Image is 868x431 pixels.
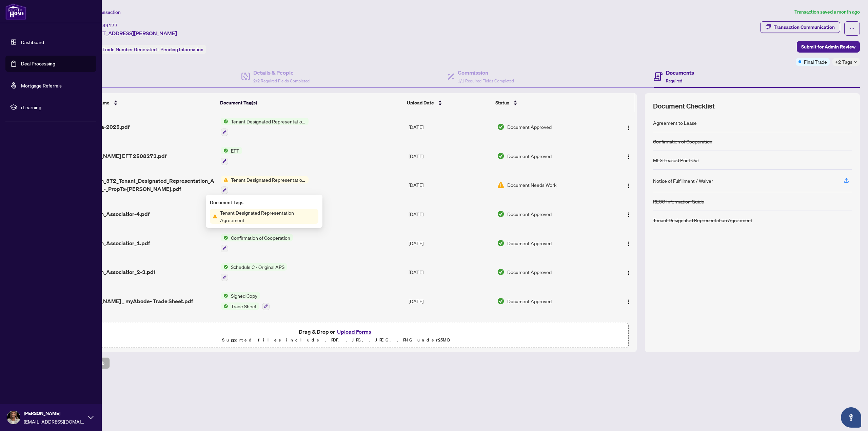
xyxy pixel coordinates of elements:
[507,152,552,160] span: Document Approved
[653,138,712,145] div: Confirmation of Cooperation
[221,176,228,183] img: Status Icon
[623,296,634,307] button: Logo
[84,45,206,54] div: Status:
[228,263,287,271] span: Schedule C - Original APS
[458,68,514,77] h4: Commission
[794,8,860,16] article: Transaction saved a month ago
[804,58,827,65] span: Final Trade
[24,418,85,425] span: [EMAIL_ADDRESS][DOMAIN_NAME]
[507,210,552,218] span: Document Approved
[228,147,242,154] span: EFT
[228,292,260,299] span: Signed Copy
[623,179,634,190] button: Logo
[404,93,493,112] th: Upload Date
[458,78,514,83] span: 1/1 Required Fields Completed
[760,21,840,33] button: Transaction Communication
[228,176,309,183] span: Tenant Designated Representation Agreement
[623,238,634,249] button: Logo
[854,60,857,64] span: down
[406,316,495,345] td: [DATE]
[7,411,20,424] img: Profile Icon
[253,68,310,77] h4: Details & People
[626,154,631,159] img: Logo
[84,29,177,37] span: [STREET_ADDRESS][PERSON_NAME]
[507,123,552,131] span: Document Approved
[299,327,373,336] span: Drag & Drop or
[21,39,44,45] a: Dashboard
[406,199,495,229] td: [DATE]
[217,209,318,224] span: Tenant Designated Representation Agreement
[497,268,505,276] img: Document Status
[77,268,155,276] span: 3_DigiSign_Associatior_2-3.pdf
[850,26,854,31] span: ellipsis
[44,323,628,348] span: Drag & Drop orUpload FormsSupported files include .PDF, .JPG, .JPEG, .PNG under25MB
[77,152,166,160] span: [PERSON_NAME] EFT 2508273.pdf
[406,258,495,287] td: [DATE]
[801,41,855,52] span: Submit for Admin Review
[221,263,287,281] button: Status IconSchedule C - Original APS
[221,292,270,310] button: Status IconSigned CopyStatus IconTrade Sheet
[626,183,631,189] img: Logo
[493,93,603,112] th: Status
[48,336,624,344] p: Supported files include .PDF, .JPG, .JPEG, .PNG under 25 MB
[21,61,55,67] a: Deal Processing
[507,239,552,247] span: Document Approved
[228,302,259,310] span: Trade Sheet
[221,118,228,125] img: Status Icon
[497,152,505,160] img: Document Status
[495,99,509,106] span: Status
[406,171,495,200] td: [DATE]
[406,229,495,258] td: [DATE]
[774,22,835,33] div: Transaction Communication
[797,41,860,53] button: Submit for Admin Review
[221,147,242,165] button: Status IconEFT
[77,210,150,218] span: 4_DigiSign_Associatior-4.pdf
[666,68,694,77] h4: Documents
[626,299,631,305] img: Logo
[221,302,228,310] img: Status Icon
[228,234,293,241] span: Confirmation of Cooperation
[406,287,495,316] td: [DATE]
[253,78,310,83] span: 2/2 Required Fields Completed
[102,46,203,53] span: Trade Number Generated - Pending Information
[74,93,217,112] th: (18) File Name
[497,123,505,131] img: Document Status
[5,3,26,20] img: logo
[77,297,193,305] span: [PERSON_NAME] _ myAbode- Trade Sheet.pdf
[623,121,634,132] button: Logo
[77,177,215,193] span: 1_DigiSign_372_Tenant_Designated_Representation_Agreement_-_PropTx-[PERSON_NAME].pdf
[21,103,92,111] span: rLearning
[24,410,85,417] span: [PERSON_NAME]
[221,118,309,136] button: Status IconTenant Designated Representation Agreement
[221,147,228,154] img: Status Icon
[406,112,495,141] td: [DATE]
[407,99,434,106] span: Upload Date
[507,181,556,189] span: Document Needs Work
[653,216,752,224] div: Tenant Designated Representation Agreement
[497,297,505,305] img: Document Status
[623,151,634,161] button: Logo
[221,234,228,241] img: Status Icon
[623,209,634,219] button: Logo
[84,9,121,15] span: View Transaction
[21,82,62,89] a: Mortgage Referrals
[406,141,495,171] td: [DATE]
[653,156,699,164] div: MLS Leased Print Out
[507,268,552,276] span: Document Approved
[228,118,309,125] span: Tenant Designated Representation Agreement
[217,93,404,112] th: Document Tag(s)
[623,267,634,277] button: Logo
[77,239,150,247] span: 2_DigiSign_Associatior_1.pdf
[210,199,318,206] div: Document Tags
[626,125,631,131] img: Logo
[497,181,505,189] img: Document Status
[666,78,682,83] span: Required
[221,176,309,194] button: Status IconTenant Designated Representation Agreement
[653,177,713,184] div: Notice of Fulfillment / Waiver
[653,198,704,205] div: RECO Information Guide
[626,270,631,276] img: Logo
[626,241,631,247] img: Logo
[835,58,852,66] span: +2 Tags
[497,239,505,247] img: Document Status
[507,297,552,305] span: Document Approved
